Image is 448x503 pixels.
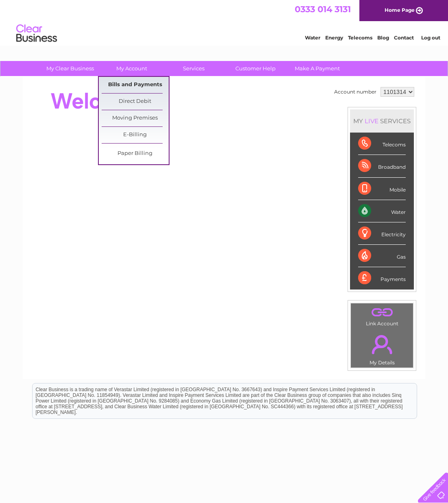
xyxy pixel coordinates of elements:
a: Paper Billing [102,146,169,162]
td: Account number [332,85,378,99]
a: Make A Payment [284,61,351,76]
a: Moving Premises [102,110,169,126]
a: Services [160,61,227,76]
a: . [353,330,411,359]
a: Energy [325,35,343,41]
a: . [353,305,411,320]
a: Bills and Payments [102,77,169,93]
div: Payments [358,267,406,289]
div: Water [358,200,406,222]
div: Clear Business is a trading name of Verastar Limited (registered in [GEOGRAPHIC_DATA] No. 3667643... [33,4,417,39]
a: Telecoms [348,35,372,41]
div: LIVE [363,117,380,125]
img: logo.png [16,21,57,46]
a: Direct Debit [102,94,169,110]
a: My Account [98,61,165,76]
div: MY SERVICES [350,109,414,133]
div: Telecoms [358,133,406,155]
a: Customer Help [222,61,289,76]
a: Log out [421,35,440,41]
a: Water [305,35,320,41]
a: E-Billing [102,127,169,143]
div: Mobile [358,178,406,200]
a: 0333 014 3131 [295,4,351,14]
td: My Details [350,328,413,368]
a: Blog [377,35,389,41]
div: Broadband [358,155,406,177]
a: Contact [394,35,414,41]
a: My Clear Business [37,61,104,76]
td: Link Account [350,303,413,329]
div: Electricity [358,222,406,245]
div: Gas [358,245,406,267]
